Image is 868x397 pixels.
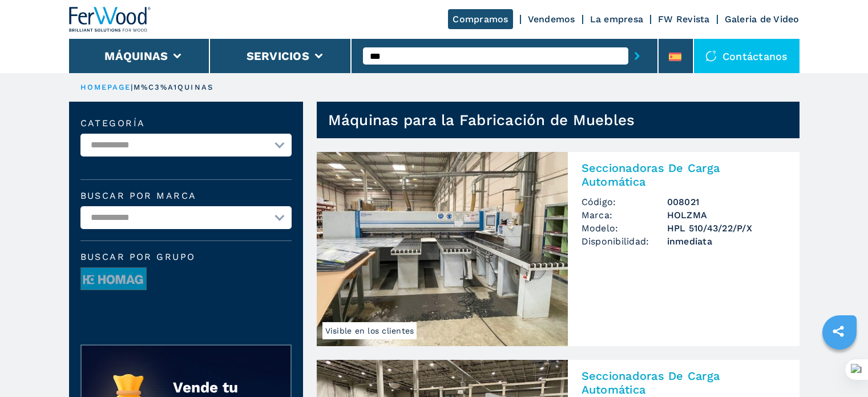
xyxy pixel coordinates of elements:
[667,208,786,222] h3: HOLZMA
[81,268,146,291] img: image
[824,317,853,346] a: sharethis
[317,152,568,346] img: Seccionadoras De Carga Automática HOLZMA HPL 510/43/22/P/X
[134,82,213,93] p: m%C3%A1quinas
[694,39,800,73] div: Contáctanos
[69,7,151,32] img: Ferwood
[590,14,644,25] a: La empresa
[80,119,292,128] label: categoría
[667,195,786,208] h3: 008021
[667,235,786,248] span: inmediata
[582,161,786,189] h2: Seccionadoras De Carga Automática
[448,9,512,29] a: Compramos
[628,43,646,69] button: submit-button
[317,152,800,346] a: Seccionadoras De Carga Automática HOLZMA HPL 510/43/22/P/XVisible en los clientesSeccionadoras De...
[80,83,131,91] a: HOMEPAGE
[725,14,800,25] a: Galeria de Video
[247,49,309,63] button: Servicios
[582,369,786,396] h2: Seccionadoras De Carga Automática
[582,222,667,235] span: Modelo:
[328,111,635,129] h1: Máquinas para la Fabricación de Muebles
[658,14,710,25] a: FW Revista
[819,346,859,388] iframe: Chat
[528,14,575,25] a: Vendemos
[582,195,667,208] span: Código:
[705,50,717,62] img: Contáctanos
[104,49,168,63] button: Máquinas
[667,222,786,235] h3: HPL 510/43/22/P/X
[582,208,667,222] span: Marca:
[80,252,292,262] span: Buscar por grupo
[582,235,667,248] span: Disponibilidad:
[131,83,133,91] span: |
[80,191,292,200] label: Buscar por marca
[322,322,417,339] span: Visible en los clientes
